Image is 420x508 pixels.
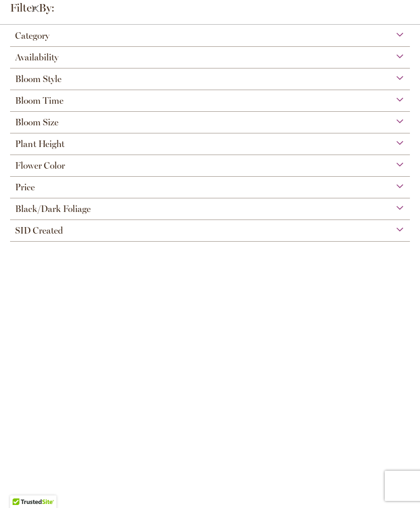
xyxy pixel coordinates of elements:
[15,117,58,128] span: Bloom Size
[15,138,64,150] span: Plant Height
[15,74,61,85] span: Bloom Style
[15,95,63,106] span: Bloom Time
[15,30,49,41] span: Category
[15,182,35,193] span: Price
[15,225,63,236] span: SID Created
[8,472,36,500] iframe: Launch Accessibility Center
[15,160,65,171] span: Flower Color
[15,203,91,214] span: Black/Dark Foliage
[15,52,58,63] span: Availability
